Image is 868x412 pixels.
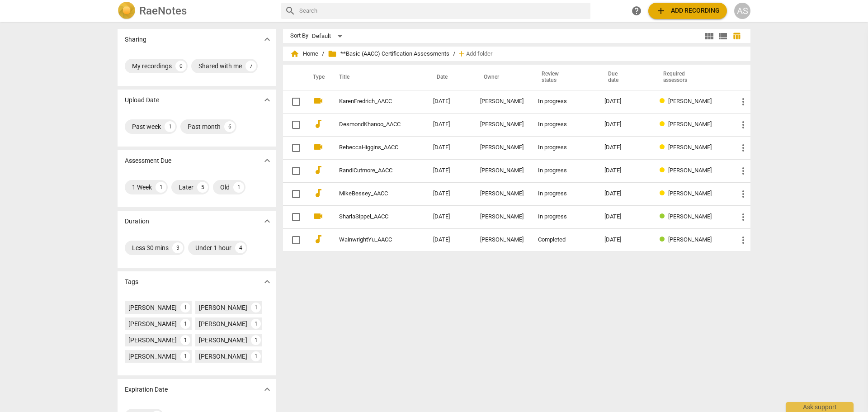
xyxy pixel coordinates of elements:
span: view_list [717,31,728,42]
div: Sort By [290,33,308,39]
div: In progress [538,144,590,151]
span: expand_more [262,276,273,287]
button: List view [716,29,730,43]
div: Shared with me [198,62,242,71]
div: [PERSON_NAME] [199,336,247,345]
span: expand_more [262,95,273,105]
div: In progress [538,167,590,174]
div: [DATE] [604,121,645,128]
div: 1 [233,182,244,193]
th: Due date [597,65,652,90]
a: WainwrightYu_AACC [339,237,401,243]
div: [PERSON_NAME] [199,303,247,312]
span: Review status: completed [660,236,668,243]
div: 0 [175,61,186,71]
span: [PERSON_NAME] [668,167,712,174]
button: Show more [260,93,274,107]
span: [PERSON_NAME] [668,121,712,128]
th: Date [426,65,473,90]
button: Table view [730,29,743,43]
div: 4 [235,242,246,253]
span: / [453,51,455,57]
div: 1 [180,335,190,345]
span: Review status: in progress [660,98,668,104]
div: Completed [538,237,590,243]
span: videocam [313,95,324,106]
div: [PERSON_NAME] [199,319,247,328]
span: expand_more [262,384,273,395]
a: RandiCutmore_AACC [339,167,401,174]
td: [DATE] [426,182,473,205]
div: Later [179,183,193,192]
span: view_module [704,31,715,42]
div: 7 [245,61,256,71]
div: [PERSON_NAME] [480,237,524,243]
div: 1 [180,303,190,313]
div: AS [734,3,750,19]
span: more_vert [738,96,749,107]
div: [PERSON_NAME] [128,303,177,312]
div: Less 30 mins [132,243,169,252]
span: Review status: completed [660,213,668,220]
span: table_chart [732,32,741,40]
div: [PERSON_NAME] [480,213,524,220]
button: Show more [260,154,274,167]
span: Add recording [656,5,720,16]
span: [PERSON_NAME] [668,190,712,197]
span: add [457,49,466,58]
span: [PERSON_NAME] [668,144,712,151]
button: Show more [260,275,274,289]
div: [DATE] [604,144,645,151]
td: [DATE] [426,113,473,136]
div: 5 [197,182,208,193]
div: 6 [224,121,235,132]
span: expand_more [262,34,273,45]
span: [PERSON_NAME] [668,213,712,220]
div: [PERSON_NAME] [480,121,524,128]
span: more_vert [738,119,749,130]
div: [PERSON_NAME] [128,336,177,345]
div: 3 [172,242,183,253]
div: [PERSON_NAME] [480,167,524,174]
div: In progress [538,98,590,105]
span: Review status: in progress [660,144,668,151]
th: Review status [531,65,597,90]
span: [PERSON_NAME] [668,98,712,104]
button: Show more [260,33,274,46]
span: Review status: in progress [660,121,668,128]
td: [DATE] [426,205,473,228]
a: Help [628,3,645,19]
span: [PERSON_NAME] [668,236,712,243]
span: more_vert [738,189,749,199]
span: audiotrack [313,118,324,129]
div: [DATE] [604,98,645,105]
div: Past week [132,122,161,131]
span: videocam [313,142,324,152]
div: 1 [180,319,190,329]
div: [DATE] [604,190,645,197]
img: Logo [118,2,136,20]
div: My recordings [132,62,172,71]
div: [PERSON_NAME] [480,98,524,105]
div: In progress [538,213,590,220]
div: 1 [251,319,261,329]
div: [PERSON_NAME] [128,319,177,328]
p: Upload Date [125,95,159,105]
th: Type [306,65,328,90]
button: Show more [260,383,274,396]
span: expand_more [262,216,273,227]
span: Home [290,49,318,58]
div: [DATE] [604,213,645,220]
span: more_vert [738,142,749,153]
span: add [656,5,666,16]
div: 1 [165,121,175,132]
div: 1 Week [132,183,152,192]
span: more_vert [738,166,749,176]
div: [DATE] [604,167,645,174]
a: SharlaSippel_AACC [339,213,401,220]
span: Review status: in progress [660,167,668,174]
div: [PERSON_NAME] [480,144,524,151]
td: [DATE] [426,90,473,113]
span: help [631,5,642,16]
th: Required assessors [652,65,731,90]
